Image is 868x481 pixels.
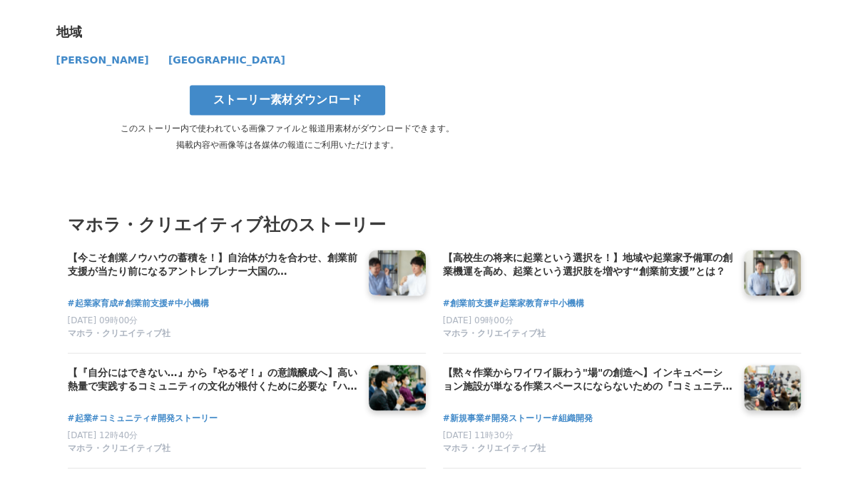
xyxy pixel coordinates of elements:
a: [GEOGRAPHIC_DATA] [168,57,285,65]
a: #新規事業 [443,411,484,425]
span: マホラ・クリエイティブ社 [443,442,546,454]
a: マホラ・クリエイティブ社 [443,442,732,456]
a: 【高校生の将来に起業という選択を！】地域や起業家予備軍の創業機運を高め、起業という選択肢を増やす“創業前支援”とは？ [443,250,732,280]
a: 【黙々作業からワイワイ賑わう"場"の創造へ】インキュベーション施設が単なる作業スペースにならないための『コミュニティの運営の秘訣』とは？ [443,365,732,395]
span: マホラ・クリエイティブ社 [68,327,170,339]
h4: 【『自分にはできない…』から『やるぞ！』の意識醸成へ】高い熱量で実践するコミュニティの文化が根付くために必要な『ハブ人材』のスキルとは？ [68,365,357,394]
span: [PERSON_NAME] [56,54,149,66]
span: マホラ・クリエイティブ社 [443,327,546,339]
a: マホラ・クリエイティブ社 [68,327,357,341]
span: [DATE] 11時30分 [443,430,514,440]
a: 【『自分にはできない…』から『やるぞ！』の意識醸成へ】高い熱量で実践するコミュニティの文化が根付くために必要な『ハブ人材』のスキルとは？ [68,365,357,395]
span: [DATE] 09時00分 [443,315,514,325]
a: マホラ・クリエイティブ社 [443,327,732,341]
a: #起業 [68,411,92,425]
a: #創業前支援 [443,296,493,310]
span: [DATE] 12時40分 [68,430,138,440]
a: #開発ストーリー [484,411,551,425]
div: 地域 [56,24,513,41]
a: マホラ・クリエイティブ社 [68,442,357,456]
a: #創業前支援 [118,296,168,310]
a: 【今こそ創業ノウハウの蓄積を！】自治体が力を合わせ、創業前支援が当たり前になるアントレプレナー大国の[PERSON_NAME]を目指して [68,250,357,280]
span: [GEOGRAPHIC_DATA] [168,54,285,66]
h3: マホラ・クリエイティブ社のストーリー [68,211,801,238]
a: #起業家教育 [493,296,543,310]
a: ストーリー素材ダウンロード [190,85,385,115]
a: [PERSON_NAME] [56,57,151,65]
a: #起業家育成 [68,296,118,310]
a: #中小機構 [543,296,584,310]
a: #中小機構 [168,296,209,310]
span: [DATE] 09時00分 [68,315,138,325]
h4: 【黙々作業からワイワイ賑わう"場"の創造へ】インキュベーション施設が単なる作業スペースにならないための『コミュニティの運営の秘訣』とは？ [443,365,732,394]
a: #組織開発 [551,411,593,425]
a: #コミュニティ [92,411,150,425]
a: #開発ストーリー [150,411,218,425]
span: マホラ・クリエイティブ社 [68,442,170,454]
p: このストーリー内で使われている画像ファイルと報道用素材がダウンロードできます。 掲載内容や画像等は各媒体の報道にご利用いただけます。 [56,121,519,152]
